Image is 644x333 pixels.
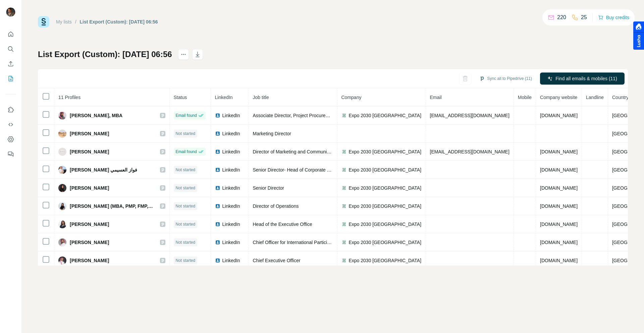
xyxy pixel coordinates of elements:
img: company-logo [341,240,347,245]
span: Mobile [518,95,532,100]
span: 11 Profiles [58,95,80,100]
button: Feedback [5,148,16,160]
span: Not started [176,167,196,173]
span: LinkedIn [222,148,240,155]
span: [EMAIL_ADDRESS][DOMAIN_NAME] [430,113,509,118]
span: Director of Marketing and Communications [253,149,342,154]
img: Avatar [58,256,66,265]
button: Enrich CSV [5,58,16,70]
span: [PERSON_NAME] (MBA, PMP, FMP, CFM) [70,203,153,209]
button: Sync all to Pipedrive (11) [475,74,537,84]
span: Head of the Executive Office [253,222,312,227]
span: [DOMAIN_NAME] [540,167,578,173]
li: / [75,18,76,25]
span: [DOMAIN_NAME] [540,240,578,245]
span: Not started [176,239,196,245]
span: [PERSON_NAME] [70,221,109,228]
span: [EMAIL_ADDRESS][DOMAIN_NAME] [430,149,509,154]
span: LinkedIn [222,166,240,173]
p: 220 [557,13,566,21]
span: [DOMAIN_NAME] [540,185,578,191]
span: Expo 2030 [GEOGRAPHIC_DATA] [349,239,422,246]
span: Expo 2030 [GEOGRAPHIC_DATA] [349,148,422,155]
span: [DOMAIN_NAME] [540,258,578,263]
span: Expo 2030 [GEOGRAPHIC_DATA] [349,112,422,119]
span: [DOMAIN_NAME] [540,222,578,227]
img: company-logo [341,113,347,118]
span: Email found [176,112,197,118]
span: Status [174,95,187,100]
span: [PERSON_NAME] [70,148,109,155]
span: Associate Director, Project Procurement [253,113,336,118]
img: LinkedIn logo [215,240,220,245]
span: [PERSON_NAME] [70,130,109,137]
span: Not started [176,203,196,209]
img: LinkedIn logo [215,113,220,118]
img: LinkedIn logo [215,258,220,263]
img: Avatar [58,238,66,246]
span: Not started [176,257,196,264]
span: Company [341,95,362,100]
span: [DOMAIN_NAME] [540,149,578,154]
span: LinkedIn [222,239,240,246]
img: Avatar [58,166,66,174]
span: Job title [253,95,269,100]
img: LinkedIn logo [215,185,220,191]
img: LinkedIn logo [215,222,220,227]
p: 25 [581,13,587,21]
span: Not started [176,131,196,137]
span: Director of Operations [253,203,299,209]
span: LinkedIn [222,221,240,228]
span: Marketing Director [253,131,291,136]
span: Company website [540,95,577,100]
span: Expo 2030 [GEOGRAPHIC_DATA] [349,166,422,173]
img: LinkedIn logo [215,167,220,173]
span: [PERSON_NAME] [70,185,109,191]
span: LinkedIn [222,112,240,119]
img: LinkedIn logo [215,149,220,154]
span: LinkedIn [222,130,240,137]
img: LinkedIn logo [215,203,220,209]
span: LinkedIn [222,185,240,191]
span: Email [430,95,442,100]
h1: List Export (Custom): [DATE] 06:56 [38,49,172,60]
button: Quick start [5,28,16,40]
span: Expo 2030 [GEOGRAPHIC_DATA] [349,185,422,191]
img: Avatar [58,130,66,138]
span: [PERSON_NAME] [70,239,109,246]
span: [DOMAIN_NAME] [540,203,578,209]
img: company-logo [341,203,347,209]
img: Avatar [58,111,66,120]
span: Chief Executive Officer [253,258,301,263]
img: company-logo [341,149,347,154]
button: actions [178,49,189,60]
span: LinkedIn [222,203,240,209]
img: Avatar [5,7,16,17]
a: My lists [56,19,72,25]
span: [PERSON_NAME] فواز العسيمي [70,166,137,173]
img: company-logo [341,167,347,173]
img: Avatar [58,202,66,210]
span: Expo 2030 [GEOGRAPHIC_DATA] [349,257,422,264]
span: Senior Director [253,185,284,191]
span: [PERSON_NAME] [70,257,109,264]
span: [PERSON_NAME], MBA [70,112,122,119]
button: Dashboard [5,133,16,145]
span: Country [612,95,629,100]
span: Expo 2030 [GEOGRAPHIC_DATA] [349,221,422,228]
span: Senior Director- Head of Corporate Procurement Department [253,167,380,173]
img: company-logo [341,222,347,227]
button: Use Surfe on LinkedIn [5,104,16,116]
button: My lists [5,73,16,85]
span: [DOMAIN_NAME] [540,113,578,118]
span: Chief Officer for International Participants & Stakeholder Management [253,240,398,245]
img: Surfe Logo [38,16,49,28]
span: Email found [176,149,197,155]
span: Not started [176,185,196,191]
button: Find all emails & mobiles (11) [540,73,625,85]
img: Avatar [58,220,66,228]
button: Search [5,43,16,55]
img: company-logo [341,185,347,191]
span: Expo 2030 [GEOGRAPHIC_DATA] [349,203,422,209]
img: LinkedIn logo [215,131,220,136]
